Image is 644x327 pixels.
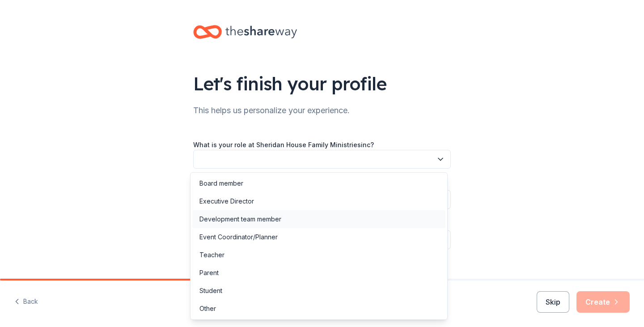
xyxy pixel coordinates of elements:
div: Parent [199,268,219,278]
div: Executive Director [199,196,254,207]
div: Development team member [199,214,281,225]
div: Teacher [199,250,225,260]
div: Student [199,285,222,296]
div: Board member [199,178,243,189]
div: Other [199,303,216,314]
div: Event Coordinator/Planner [199,232,278,242]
